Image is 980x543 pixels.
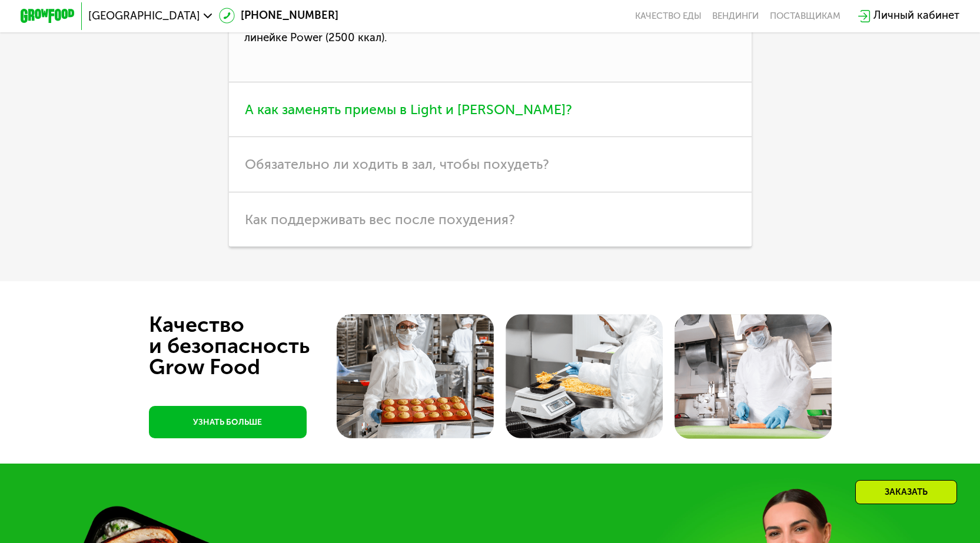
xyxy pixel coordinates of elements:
[873,8,959,24] div: Личный кабинет
[149,314,353,378] div: Качество и безопасность Grow Food
[245,101,572,118] span: А как заменять приемы в Light и [PERSON_NAME]?
[245,156,549,172] span: Обязательно ли ходить в зал, чтобы похудеть?
[855,480,957,504] div: Заказать
[712,11,759,22] a: Вендинги
[149,406,307,438] a: УЗНАТЬ БОЛЬШЕ
[245,211,515,228] span: Как поддерживать вес после похудения?
[635,11,702,22] a: Качество еды
[88,11,200,22] span: [GEOGRAPHIC_DATA]
[770,11,841,22] div: поставщикам
[219,8,338,24] a: [PHONE_NUMBER]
